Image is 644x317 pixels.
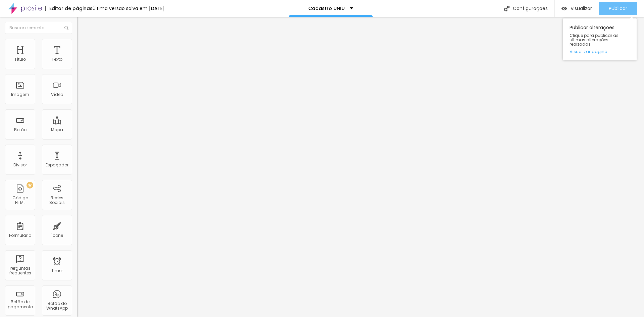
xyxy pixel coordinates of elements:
button: Publicar [599,2,637,15]
div: Publicar alterações [563,18,637,60]
div: Divisor [13,163,27,167]
div: Mapa [51,127,63,132]
div: Título [14,57,26,62]
div: Vídeo [51,92,63,97]
div: Texto [52,57,62,62]
button: Visualizar [555,2,599,15]
input: Buscar elemento [5,22,72,34]
div: Perguntas frequentes [7,266,33,276]
p: Cadastro UNIU [308,6,345,11]
div: Timer [51,268,63,273]
img: Icone [504,6,509,11]
a: Visualizar página [570,49,630,54]
div: Ícone [51,233,63,238]
div: Botão de pagamento [7,300,33,309]
img: Icone [64,26,68,30]
div: Espaçador [46,163,68,167]
div: Código HTML [7,196,33,205]
div: Editor de páginas [45,6,93,11]
span: Publicar [609,6,627,11]
div: Imagem [11,92,29,97]
div: Última versão salva em [DATE] [93,6,165,11]
div: Botão do WhatsApp [44,301,70,311]
div: Redes Sociais [44,196,70,205]
div: Botão [14,127,26,132]
div: Formulário [9,233,31,238]
img: view-1.svg [561,6,567,11]
span: Visualizar [571,6,592,11]
span: Clique para publicar as ultimas alterações reaizadas [570,33,630,47]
